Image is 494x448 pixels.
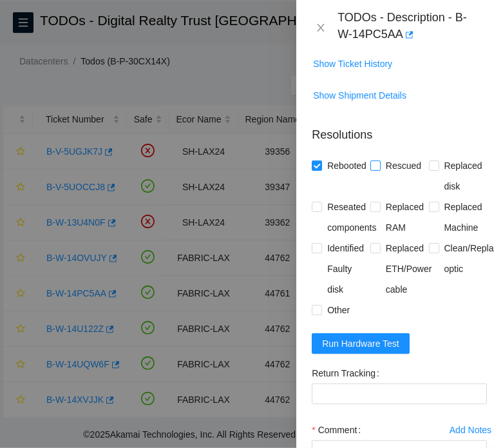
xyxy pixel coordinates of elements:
span: Identified Faulty disk [322,238,370,300]
label: Comment [312,420,366,440]
span: Rescued [381,155,426,176]
span: Show Shipment Details [313,88,406,102]
input: Return Tracking [312,384,487,404]
button: Add Notes [449,420,492,440]
button: Show Ticket History [312,54,393,74]
p: Resolutions [312,116,487,144]
div: TODOs - Description - B-W-14PC5AA [337,10,479,45]
button: Show Shipment Details [312,85,407,106]
span: Replaced Machine [439,197,488,238]
span: Show Ticket History [313,57,392,71]
label: Return Tracking [312,363,385,384]
span: close [316,23,326,33]
span: Reseated components [322,197,381,238]
div: Add Notes [450,425,491,434]
span: Replaced RAM [381,197,429,238]
span: Run Hardware Test [322,336,399,351]
button: Run Hardware Test [312,333,410,354]
button: Close [312,22,330,34]
span: Rebooted [322,155,372,176]
span: Replaced ETH/Power cable [381,238,437,300]
span: Other [322,300,355,320]
span: Replaced disk [439,155,488,197]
